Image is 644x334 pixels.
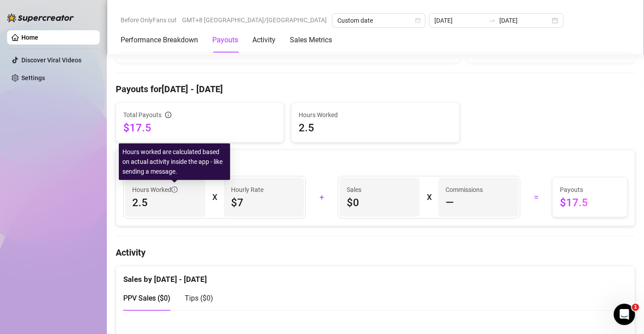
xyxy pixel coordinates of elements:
[434,16,485,25] input: Start date
[123,110,162,120] span: Total Payouts
[132,196,198,210] span: 2.5
[446,196,454,210] span: —
[123,266,628,285] div: Sales by [DATE] - [DATE]
[231,185,263,195] article: Hourly Rate
[499,16,550,25] input: End date
[132,185,178,195] span: Hours Worked
[212,190,217,204] div: X
[347,185,413,195] span: Sales
[299,110,452,120] span: Hours Worked
[185,294,213,302] span: Tips ( $0 )
[123,157,628,169] div: Breakdown
[337,14,420,27] span: Custom date
[121,35,198,45] div: Performance Breakdown
[7,13,74,22] img: logo-BBDzfeDw.svg
[171,187,178,193] span: info-circle
[489,17,496,24] span: swap-right
[116,246,635,259] h4: Activity
[560,196,620,210] span: $17.5
[182,13,327,27] span: GMT+8 [GEOGRAPHIC_DATA]/[GEOGRAPHIC_DATA]
[632,304,639,311] span: 1
[212,35,238,45] div: Payouts
[614,304,635,325] iframe: Intercom live chat
[21,57,81,64] a: Discover Viral Videos
[427,190,431,204] div: X
[123,121,276,135] span: $17.5
[119,143,230,180] div: Hours worked are calculated based on actual activity inside the app - like sending a message.
[21,34,38,41] a: Home
[165,112,171,118] span: info-circle
[526,190,547,204] div: =
[231,196,297,210] span: $7
[299,121,452,135] span: 2.5
[347,196,413,210] span: $0
[446,185,483,195] article: Commissions
[116,83,635,95] h4: Payouts for [DATE] - [DATE]
[121,13,177,27] span: Before OnlyFans cut
[123,294,170,302] span: PPV Sales ( $0 )
[252,35,275,45] div: Activity
[489,17,496,24] span: to
[21,74,45,81] a: Settings
[290,35,332,45] div: Sales Metrics
[560,185,620,195] span: Payouts
[311,190,332,204] div: +
[415,18,421,23] span: calendar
